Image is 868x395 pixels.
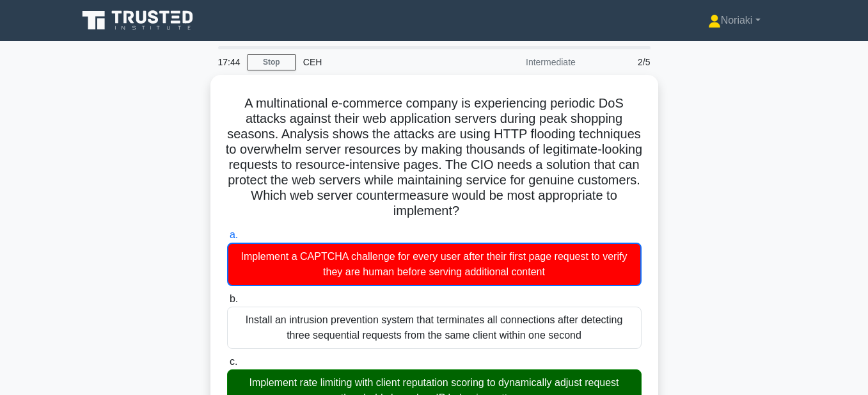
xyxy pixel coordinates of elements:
[248,54,296,70] a: Stop
[471,49,583,75] div: Intermediate
[226,95,643,220] h5: A multinational e-commerce company is experiencing periodic DoS attacks against their web applica...
[227,243,642,286] div: Implement a CAPTCHA challenge for every user after their first page request to verify they are hu...
[210,49,248,75] div: 17:44
[296,49,471,75] div: CEH
[227,307,642,349] div: Install an intrusion prevention system that terminates all connections after detecting three sequ...
[230,293,238,304] span: b.
[230,356,237,367] span: c.
[583,49,658,75] div: 2/5
[677,8,791,33] a: Noriaki
[230,229,238,240] span: a.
